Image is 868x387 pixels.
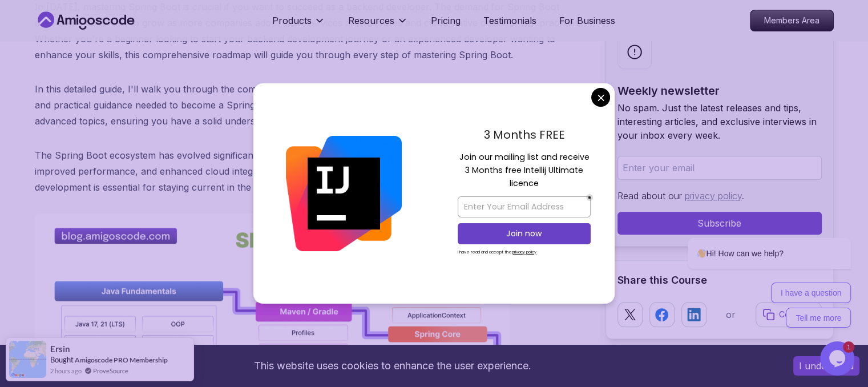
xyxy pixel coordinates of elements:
[93,366,128,376] a: ProveSource
[272,14,325,37] button: Products
[50,355,74,364] span: Bought
[651,135,857,336] iframe: chat widget
[750,10,834,31] a: Members Area
[483,14,536,27] a: Testimonials
[617,272,822,288] h2: Share this Course
[617,156,822,180] input: Enter your email
[617,83,822,99] h2: Weekly newsletter
[35,147,587,195] p: The Spring Boot ecosystem has evolved significantly over the past few years, with new features li...
[272,14,312,27] p: Products
[750,10,833,31] p: Members Area
[348,14,394,27] p: Resources
[617,189,822,203] p: Read about our .
[75,356,168,364] a: Amigoscode PRO Membership
[9,341,46,378] img: provesource social proof notification image
[820,341,857,376] iframe: chat widget
[50,344,70,354] span: Ersin
[9,353,776,378] div: This website uses cookies to enhance the user experience.
[617,212,822,235] button: Subscribe
[348,14,408,37] button: Resources
[559,14,615,27] a: For Business
[617,101,822,142] p: No spam. Just the latest releases and tips, interesting articles, and exclusive interviews in you...
[35,81,587,129] p: In this detailed guide, I'll walk you through the complete roadmap step-by-step, providing you wi...
[50,366,82,376] span: 2 hours ago
[431,14,461,27] a: Pricing
[793,356,859,376] button: Accept cookies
